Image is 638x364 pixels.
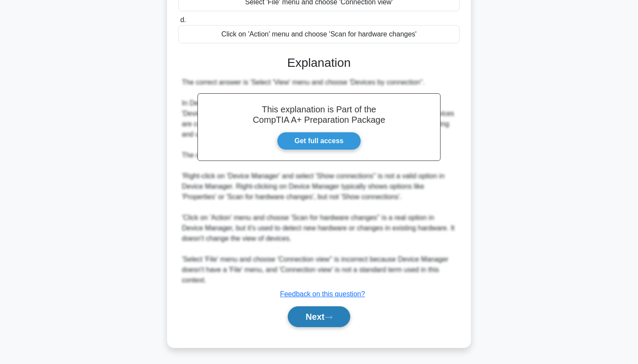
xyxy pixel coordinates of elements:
[180,16,186,23] span: d.
[184,56,454,70] h3: Explanation
[288,306,350,327] button: Next
[178,25,460,43] div: Click on 'Action' menu and choose 'Scan for hardware changes'
[277,132,362,150] a: Get full access
[280,290,365,298] a: Feedback on this question?
[182,77,456,285] div: The correct answer is 'Select 'View' menu and choose 'Devices by connection''. In Device Manager,...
